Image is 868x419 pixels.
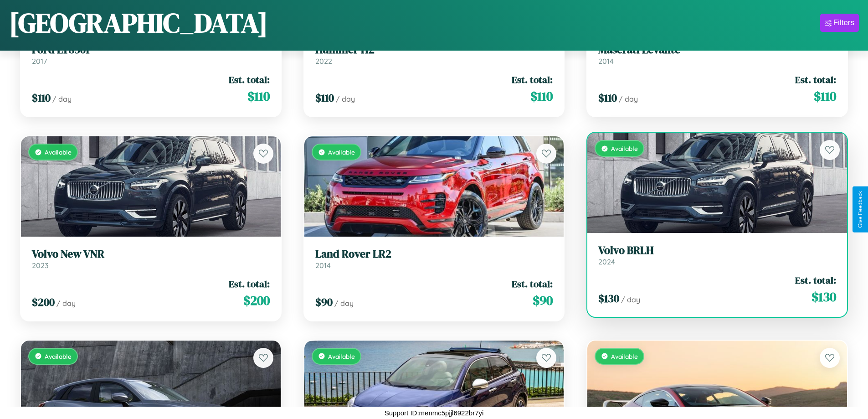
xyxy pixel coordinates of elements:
span: 2023 [32,261,48,270]
span: 2014 [315,261,331,270]
span: Est. total: [795,73,836,86]
span: $ 90 [315,295,333,310]
span: $ 200 [243,291,270,310]
span: Available [45,148,72,156]
span: / day [621,295,640,304]
span: Est. total: [229,73,270,86]
span: $ 110 [598,90,617,105]
a: Volvo BRLH2024 [598,244,836,266]
span: $ 110 [530,87,553,105]
a: Maserati Levante2014 [598,43,836,66]
div: Filters [833,18,854,27]
span: $ 90 [533,291,553,310]
span: $ 130 [598,291,619,306]
span: Available [328,352,355,360]
span: / day [56,299,76,308]
span: / day [52,94,72,103]
h3: Volvo New VNR [32,248,270,261]
h1: [GEOGRAPHIC_DATA] [9,4,268,41]
span: $ 200 [32,295,55,310]
span: Available [328,148,355,156]
div: Give Feedback [857,191,863,228]
span: Est. total: [512,277,553,290]
p: Support ID: menmc5pjjl6922br7yi [385,407,484,419]
span: $ 110 [247,87,270,105]
span: $ 130 [812,288,836,306]
span: $ 110 [32,90,51,105]
a: Volvo New VNR2023 [32,248,270,270]
span: Est. total: [229,277,270,290]
span: Est. total: [795,274,836,287]
a: Hummer H22022 [315,43,553,66]
span: / day [336,94,355,103]
span: 2014 [598,57,614,66]
span: Available [611,145,638,152]
span: Est. total: [512,73,553,86]
span: 2024 [598,257,615,266]
span: 2022 [315,57,332,66]
span: / day [334,299,354,308]
a: Land Rover LR22014 [315,248,553,270]
a: Ford LT85012017 [32,43,270,66]
span: Available [611,352,638,360]
h3: Land Rover LR2 [315,248,553,261]
span: Available [45,352,72,360]
span: / day [619,94,638,103]
button: Filters [820,14,859,32]
span: $ 110 [315,90,334,105]
span: 2017 [32,57,47,66]
span: $ 110 [814,87,836,105]
h3: Volvo BRLH [598,244,836,257]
